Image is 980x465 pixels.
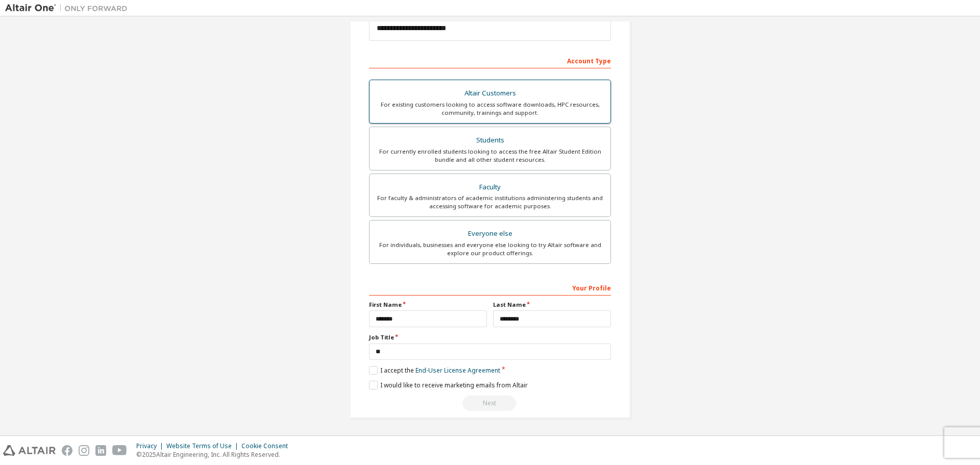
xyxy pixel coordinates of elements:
p: © 2025 Altair Engineering, Inc. All Rights Reserved. [136,450,294,459]
div: For individuals, businesses and everyone else looking to try Altair software and explore our prod... [376,241,604,257]
div: For faculty & administrators of academic institutions administering students and accessing softwa... [376,194,604,210]
div: Students [376,133,604,148]
label: Last Name [493,301,611,309]
div: Read and acccept EULA to continue [369,396,611,411]
div: Your Profile [369,279,611,296]
label: I accept the [369,366,500,375]
div: For currently enrolled students looking to access the free Altair Student Edition bundle and all ... [376,148,604,164]
label: Job Title [369,333,611,341]
img: youtube.svg [112,445,127,456]
div: Faculty [376,180,604,194]
img: facebook.svg [62,445,72,456]
div: Altair Customers [376,86,604,101]
a: End-User License Agreement [415,366,500,375]
img: altair_logo.svg [3,445,56,456]
img: instagram.svg [79,445,89,456]
div: Account Type [369,52,611,68]
img: Altair One [5,3,133,13]
label: I would like to receive marketing emails from Altair [369,381,528,389]
div: Website Terms of Use [166,442,241,450]
div: Privacy [136,442,166,450]
label: First Name [369,301,487,309]
div: Everyone else [376,227,604,241]
img: linkedin.svg [95,445,106,456]
div: Cookie Consent [241,442,294,450]
div: For existing customers looking to access software downloads, HPC resources, community, trainings ... [376,101,604,117]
